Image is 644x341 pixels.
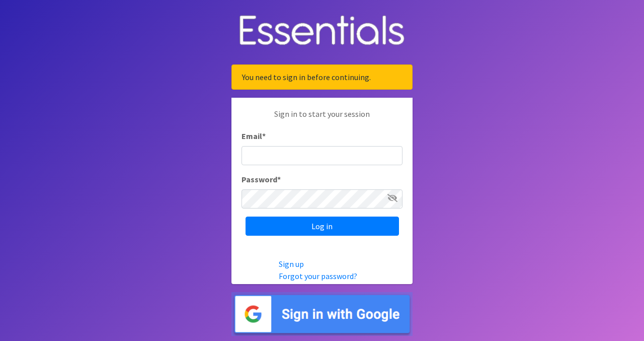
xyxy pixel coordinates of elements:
[279,259,304,269] a: Sign up
[242,130,266,142] label: Email
[277,174,281,184] abbr: required
[231,5,413,57] img: Human Essentials
[231,64,413,90] div: You need to sign in before continuing.
[231,292,413,336] img: Sign in with Google
[242,173,281,185] label: Password
[246,217,399,236] input: Log in
[242,108,403,130] p: Sign in to start your session
[262,131,266,141] abbr: required
[279,271,357,281] a: Forgot your password?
